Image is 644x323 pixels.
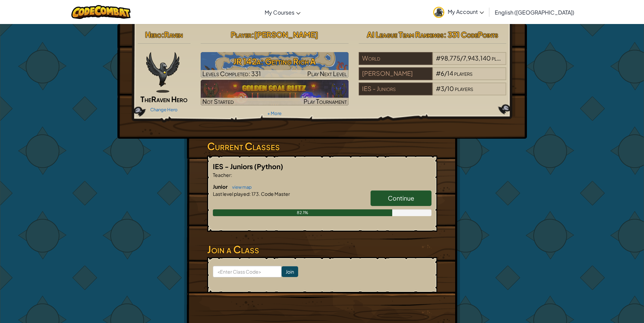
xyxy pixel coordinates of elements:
span: Raven [164,30,183,39]
span: # [436,54,441,62]
span: Raven Hero [151,94,187,104]
span: Play Tournament [304,97,347,105]
span: Junior [213,183,229,190]
span: 6 [441,69,444,77]
span: Code Master [260,191,290,197]
div: World [359,52,432,65]
span: 7,943,140 [463,54,491,62]
a: IES - Juniors#3/10players [359,89,507,97]
a: + More [267,111,282,116]
span: Play Next Level [307,70,347,77]
span: # [436,85,441,92]
span: Levels Completed: 331 [202,70,261,77]
span: : [249,191,251,197]
a: My Account [430,1,487,23]
span: 173. [251,191,260,197]
span: / [444,69,447,77]
img: avatar [433,7,444,18]
a: view map [229,184,252,190]
span: : [251,30,254,39]
span: # [436,69,441,77]
span: My Account [448,8,484,15]
span: / [460,54,463,62]
span: [PERSON_NAME] [254,30,318,39]
span: The [140,94,151,104]
input: Join [282,266,298,277]
a: [PERSON_NAME]#6/14players [359,74,507,82]
img: Golden Goal [201,80,349,106]
a: Not StartedPlay Tournament [201,80,349,106]
img: raven-paper-doll.png [146,52,179,93]
div: [PERSON_NAME] [359,67,432,80]
h3: Current Classes [207,139,437,154]
img: JR 142a: Getting Rich A [201,52,349,78]
span: (Python) [254,162,283,170]
span: Hero [145,30,161,39]
span: Player [231,30,251,39]
a: Play Next Level [201,52,349,78]
span: 14 [447,69,453,77]
span: 98,775 [441,54,460,62]
a: World#98,775/7,943,140players [359,59,507,66]
span: My Courses [265,9,294,16]
span: Not Started [202,97,234,105]
span: IES - Juniors [213,162,254,170]
h3: Join a Class [207,242,437,257]
span: : [161,30,164,39]
span: : [231,172,232,178]
img: CodeCombat logo [71,5,131,19]
div: 82.1% [213,209,392,216]
a: English ([GEOGRAPHIC_DATA]) [491,3,578,21]
div: IES - Juniors [359,83,432,95]
span: players [492,54,510,62]
span: English ([GEOGRAPHIC_DATA]) [495,9,574,16]
span: Last level played [213,191,249,197]
span: players [455,85,473,92]
input: <Enter Class Code> [213,266,282,277]
span: Continue [388,194,414,202]
a: Change Hero [150,107,178,112]
span: / [444,85,447,92]
span: AI League Team Rankings [367,30,444,39]
span: : 331 CodePoints [444,30,498,39]
a: My Courses [261,3,304,21]
h3: JR 142a: Getting Rich A [201,54,349,69]
span: 3 [441,85,444,92]
span: 10 [447,85,454,92]
span: Teacher [213,172,231,178]
span: players [454,69,472,77]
